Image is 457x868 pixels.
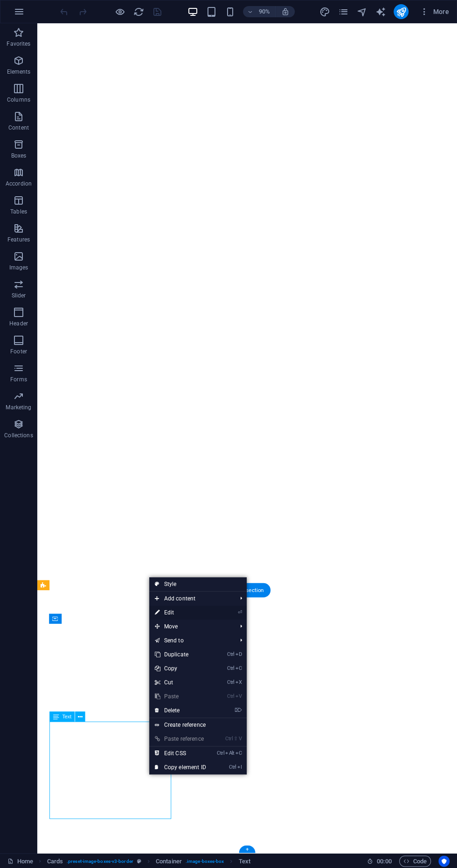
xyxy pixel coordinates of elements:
i: C [235,750,242,756]
p: Elements [7,68,31,76]
span: Click to select. Double-click to edit [47,855,63,867]
a: Style [149,577,247,591]
i: Ctrl [225,736,233,742]
p: Columns [7,96,30,103]
p: Accordion [6,180,32,187]
p: Favorites [7,40,30,48]
a: CtrlDDuplicate [149,648,212,661]
i: Ctrl [227,651,235,657]
button: More [416,4,453,19]
button: text_generator [375,6,386,17]
button: navigator [356,6,367,17]
p: Marketing [6,404,31,411]
p: Forms [10,376,27,383]
a: CtrlCCopy [149,661,212,675]
button: publish [394,4,409,19]
i: Ctrl [217,750,224,756]
span: Text [62,714,71,719]
a: CtrlICopy element ID [149,760,212,774]
p: Content [8,124,29,131]
i: This element is a customizable preset [137,858,141,863]
a: Ctrl⇧VPaste reference [149,732,212,746]
i: I [237,764,242,770]
i: Navigator [356,7,367,17]
i: Ctrl [227,693,235,699]
span: . preset-image-boxes-v3-border [67,855,133,867]
button: design [319,6,330,17]
i: On resize automatically adjust zoom level to fit chosen device. [281,7,290,16]
a: CtrlVPaste [149,689,212,703]
button: Usercentrics [438,855,450,867]
i: Ctrl [227,679,235,685]
a: CtrlXCut [149,675,212,689]
span: 00 00 [377,855,391,867]
span: Click to select. Double-click to edit [156,855,182,867]
span: More [420,7,449,16]
i: Pages (Ctrl+Alt+S) [338,7,348,17]
span: . image-boxes-box [186,855,224,867]
i: C [235,665,242,671]
i: Reload page [133,7,144,17]
i: X [235,679,242,685]
button: Click here to leave preview mode and continue editing [114,6,125,17]
i: Publish [395,7,406,17]
i: AI Writer [375,7,386,17]
i: Alt [225,750,235,756]
a: Create reference [149,718,247,732]
a: Click to cancel selection. Double-click to open Pages [7,855,33,867]
span: Click to select. Double-click to edit [238,855,250,867]
button: Code [399,855,431,867]
div: + [239,845,255,853]
i: ⏎ [238,609,242,615]
i: Ctrl [229,764,236,770]
p: Footer [10,348,27,355]
a: Send to [149,634,233,648]
a: ⏎Edit [149,606,212,620]
p: Slider [12,292,26,299]
h6: Session time [367,855,392,867]
p: Boxes [11,152,27,159]
i: V [235,693,242,699]
p: Header [9,320,28,327]
i: Design (Ctrl+Alt+Y) [319,7,330,17]
span: Add content [149,592,233,606]
span: Code [403,855,427,867]
button: 90% [243,6,276,17]
i: V [239,736,242,742]
span: : [383,857,385,864]
p: Collections [4,432,33,439]
button: reload [133,6,144,17]
div: + Add section [224,583,270,597]
i: D [235,651,242,657]
p: Images [9,264,28,271]
i: Ctrl [227,665,235,671]
a: CtrlAltCEdit CSS [149,746,212,760]
i: ⌦ [235,707,242,713]
i: ⇧ [234,736,238,742]
nav: breadcrumb [47,855,250,867]
p: Tables [10,208,27,215]
p: Features [7,236,30,243]
button: pages [338,6,349,17]
span: Move [149,620,233,634]
h6: 90% [257,6,272,17]
a: ⌦Delete [149,703,212,717]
